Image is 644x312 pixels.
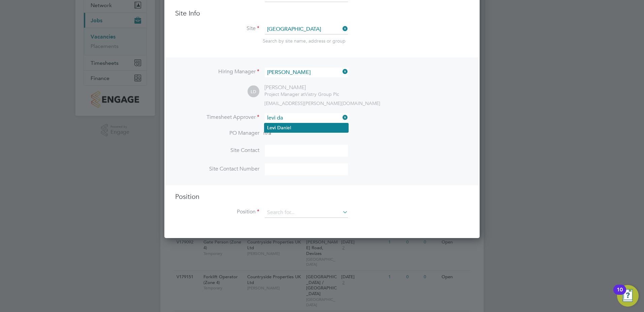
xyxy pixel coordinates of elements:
button: Open Resource Center, 10 new notifications [617,285,639,307]
label: PO Manager [175,130,259,137]
input: Search for... [265,208,348,218]
input: Search for... [265,113,348,123]
span: [EMAIL_ADDRESS][PERSON_NAME][DOMAIN_NAME] [264,100,380,106]
span: LD [248,86,259,98]
label: Site Contact [175,147,259,154]
b: Levi [267,125,276,131]
label: Site Contact Number [175,165,259,173]
label: Timesheet Approver [175,114,259,121]
span: Project Manager at [264,91,305,97]
li: niel [264,123,348,132]
div: 10 [617,290,623,298]
input: Search for... [265,24,348,34]
h3: Site Info [175,9,469,18]
div: [PERSON_NAME] [264,84,339,91]
label: Site [175,25,259,32]
span: Search by site name, address or group [263,38,346,44]
div: Vistry Group Plc [264,91,339,97]
h3: Position [175,192,469,201]
label: Hiring Manager [175,68,259,75]
b: Da [277,125,284,131]
span: n/a [263,130,271,136]
input: Search for... [265,68,348,77]
label: Position [175,208,259,215]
